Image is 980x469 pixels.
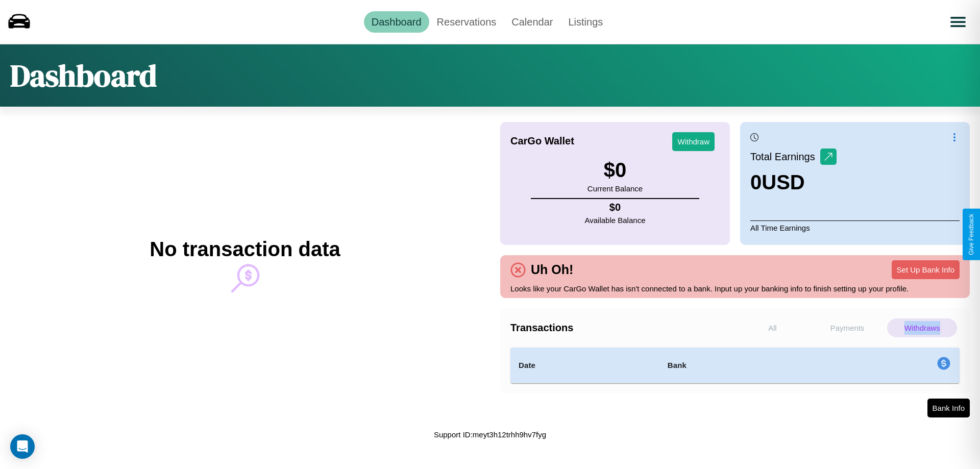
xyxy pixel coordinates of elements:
[504,11,560,33] a: Calendar
[968,214,975,255] div: Give Feedback
[434,428,546,441] p: Support ID: meyt3h12trhh9hv7fyg
[927,399,970,417] button: Bank Info
[519,359,651,372] h4: Date
[587,159,643,182] h3: $ 0
[668,359,810,372] h4: Bank
[585,202,646,213] h4: $ 0
[892,260,960,279] button: Set Up Bank Info
[429,11,504,33] a: Reservations
[585,213,646,227] p: Available Balance
[672,132,715,151] button: Withdraw
[587,182,643,195] p: Current Balance
[750,171,837,194] h3: 0 USD
[750,220,960,235] p: All Time Earnings
[510,348,960,383] table: simple table
[364,11,429,33] a: Dashboard
[510,282,960,295] p: Looks like your CarGo Wallet has isn't connected to a bank. Input up your banking info to finish ...
[510,135,574,147] h4: CarGo Wallet
[887,318,957,337] p: Withdraws
[944,8,972,36] button: Open menu
[10,434,35,459] div: Open Intercom Messenger
[750,147,820,166] p: Total Earnings
[813,318,883,337] p: Payments
[10,55,157,96] h1: Dashboard
[560,11,610,33] a: Listings
[526,262,578,277] h4: Uh Oh!
[150,238,340,261] h2: No transaction data
[738,318,807,337] p: All
[510,322,735,334] h4: Transactions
